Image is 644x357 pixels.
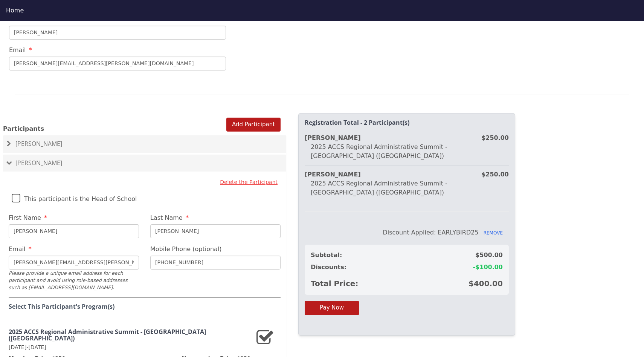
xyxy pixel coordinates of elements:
[15,159,62,167] span: [PERSON_NAME]
[9,26,226,40] input: Last Name
[305,134,361,141] strong: [PERSON_NAME]
[9,57,226,70] input: Email
[305,171,361,178] strong: [PERSON_NAME]
[226,118,281,132] button: Add Participant
[9,303,281,310] h4: Select This Participant's Program(s)
[481,133,509,142] div: $250.00
[481,170,509,179] div: $250.00
[9,46,26,54] span: Email
[311,263,346,272] span: Discounts:
[15,139,62,148] span: [PERSON_NAME]
[9,245,25,253] span: Email
[9,15,41,23] span: Last Name
[217,175,281,189] button: Delete the Participant
[150,245,222,253] span: Mobile Phone (optional)
[305,120,509,126] h2: Registration Total - 2 Participant(s)
[469,278,503,289] span: $400.00
[484,230,503,236] span: REMOVE
[383,229,478,236] span: Discount Applied: EARLYBIRD25
[475,251,503,260] span: $500.00
[311,251,342,260] span: Subtotal:
[305,179,509,197] div: 2025 ACCS Regional Administrative Summit - [GEOGRAPHIC_DATA] ([GEOGRAPHIC_DATA])
[9,343,250,351] p: [DATE]-[DATE]
[305,142,509,161] div: 2025 ACCS Regional Administrative Summit - [GEOGRAPHIC_DATA] ([GEOGRAPHIC_DATA])
[6,6,638,15] div: Home
[12,189,137,205] label: This participant is the Head of School
[150,214,183,221] span: Last Name
[9,270,139,291] div: Please provide a unique email address for each participant and avoid using role-based addresses s...
[9,214,41,221] span: First Name
[9,329,250,342] h3: 2025 ACCS Regional Administrative Summit - [GEOGRAPHIC_DATA] ([GEOGRAPHIC_DATA])
[311,278,358,289] span: Total Price:
[305,301,359,315] button: Pay Now
[473,263,503,272] span: -$100.00
[3,125,44,132] span: Participants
